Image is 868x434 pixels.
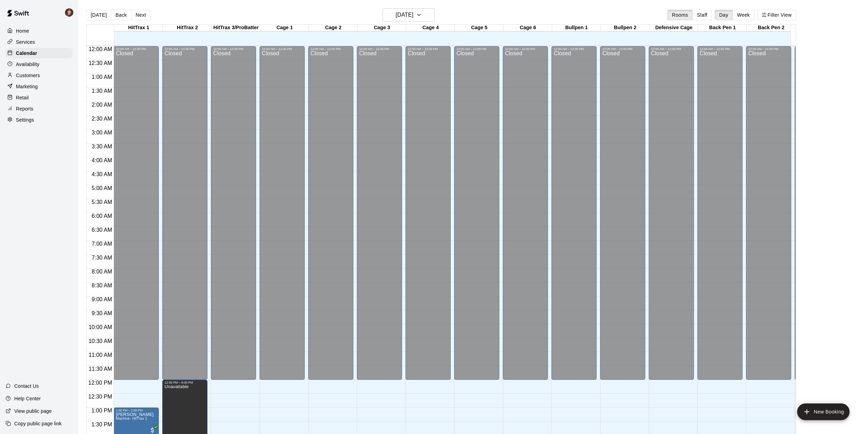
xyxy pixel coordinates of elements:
[6,48,73,58] div: Calendar
[359,47,400,51] div: 12:00 AM – 12:00 PM
[90,421,114,427] span: 1:30 PM
[116,409,157,412] div: 1:00 PM – 2:00 PM
[16,39,35,46] p: Services
[14,408,52,415] p: View public page
[90,282,114,288] span: 8:30 AM
[90,408,114,413] span: 1:00 PM
[396,10,413,20] h6: [DATE]
[6,37,73,47] a: Services
[6,81,73,92] a: Marketing
[90,269,114,275] span: 8:00 AM
[554,47,595,51] div: 12:00 AM – 12:00 PM
[90,130,114,136] span: 3:00 AM
[308,46,353,380] div: 12:00 AM – 12:00 PM: Closed
[163,25,212,31] div: HitTrax 2
[211,46,256,380] div: 12:00 AM – 12:00 PM: Closed
[87,380,114,386] span: 12:00 PM
[310,51,351,382] div: Closed
[149,427,156,434] span: All customers have paid
[699,47,740,51] div: 12:00 AM – 12:00 PM
[699,51,740,382] div: Closed
[87,338,114,344] span: 10:30 AM
[14,420,62,427] p: Copy public page link
[505,51,546,382] div: Closed
[757,10,796,20] button: Filter View
[698,25,747,31] div: Back Pen 1
[90,310,114,316] span: 9:30 AM
[651,51,692,382] div: Closed
[260,25,309,31] div: Cage 1
[408,51,449,382] div: Closed
[552,25,601,31] div: Bullpen 1
[111,10,131,20] button: Back
[16,94,29,101] p: Retail
[90,185,114,191] span: 5:00 AM
[116,417,147,420] span: Machine- HitTrax 1
[90,171,114,177] span: 4:30 AM
[164,47,205,51] div: 12:00 AM – 12:00 PM
[668,10,693,20] button: Rooms
[6,59,73,69] a: Availability
[697,46,743,380] div: 12:00 AM – 12:00 PM: Closed
[649,25,698,31] div: Defensive Cage
[116,47,157,51] div: 12:00 AM – 12:00 PM
[408,47,449,51] div: 12:00 AM – 12:00 PM
[87,324,114,330] span: 10:00 AM
[601,25,649,31] div: Bullpen 2
[90,199,114,205] span: 5:30 AM
[551,46,597,380] div: 12:00 AM – 12:00 PM: Closed
[90,227,114,233] span: 6:30 AM
[64,6,78,19] div: Mike Skogen
[6,115,73,125] a: Settings
[116,51,157,382] div: Closed
[87,46,114,52] span: 12:00 AM
[732,10,754,20] button: Week
[14,383,39,390] p: Contact Us
[309,25,358,31] div: Cage 2
[90,241,114,247] span: 7:00 AM
[455,25,503,31] div: Cage 5
[87,366,114,372] span: 11:30 AM
[651,47,692,51] div: 12:00 AM – 12:00 PM
[213,47,254,51] div: 12:00 AM – 12:00 PM
[16,105,33,112] p: Reports
[114,46,159,380] div: 12:00 AM – 12:00 PM: Closed
[503,25,552,31] div: Cage 6
[746,46,791,380] div: 12:00 AM – 12:00 PM: Closed
[86,10,111,20] button: [DATE]
[649,46,694,380] div: 12:00 AM – 12:00 PM: Closed
[456,51,497,382] div: Closed
[16,27,29,34] p: Home
[456,47,497,51] div: 12:00 AM – 12:00 PM
[65,8,73,17] img: Mike Skogen
[357,46,402,380] div: 12:00 AM – 12:00 PM: Closed
[797,403,850,420] button: add
[262,51,303,382] div: Closed
[383,8,435,22] button: [DATE]
[90,255,114,261] span: 7:30 AM
[90,88,114,94] span: 1:30 AM
[90,144,114,149] span: 3:30 AM
[87,60,114,66] span: 12:30 AM
[16,83,38,90] p: Marketing
[212,25,260,31] div: HitTrax 3/ProBatter
[164,51,205,382] div: Closed
[6,26,73,36] a: Home
[90,213,114,219] span: 6:00 AM
[90,296,114,302] span: 9:00 AM
[310,47,351,51] div: 12:00 AM – 12:00 PM
[16,72,40,79] p: Customers
[90,157,114,163] span: 4:00 AM
[748,51,789,382] div: Closed
[90,116,114,122] span: 2:30 AM
[6,70,73,81] a: Customers
[6,92,73,103] a: Retail
[6,104,73,114] a: Reports
[162,46,207,380] div: 12:00 AM – 12:00 PM: Closed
